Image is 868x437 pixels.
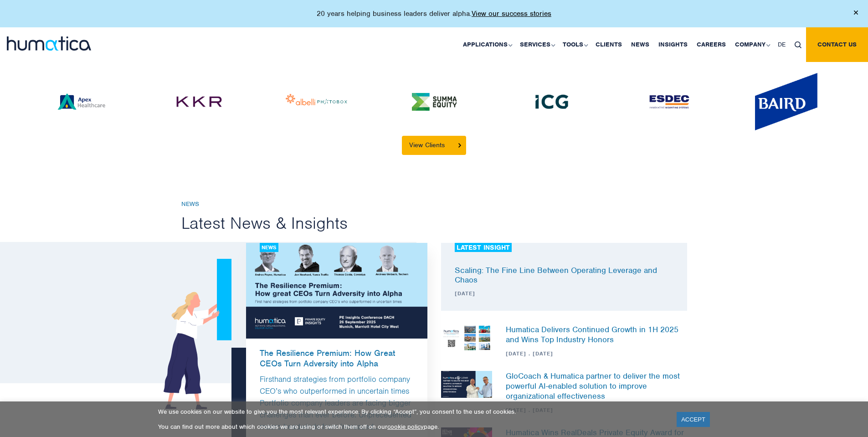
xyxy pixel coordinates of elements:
img: News [441,371,493,398]
p: You can find out more about which cookies we are using or switch them off on our page. [158,423,665,431]
img: News [441,324,493,351]
a: View our success stories [472,9,551,18]
a: cookie policy [387,423,424,431]
a: News [627,27,654,62]
p: We use cookies on our website to give you the most relevant experience. By clicking “Accept”, you... [158,408,665,416]
img: arrowicon [458,143,461,147]
img: search_icon [795,41,801,48]
span: DE [778,41,786,48]
h2: Latest News & Insights [181,213,687,234]
img: clients [520,82,584,122]
a: Careers [692,27,730,62]
img: logo [7,36,91,51]
span: [DATE] . [DATE] [506,350,687,357]
a: Tools [558,27,591,62]
a: GloCoach & Humatica partner to deliver the most powerful AI-enabled solution to improve organizat... [506,371,680,401]
a: Contact us [806,27,868,62]
img: clients [637,82,701,122]
a: Scaling: The Fine Line Between Operating Leverage and Chaos [455,265,657,285]
img: clients [50,70,113,134]
h6: News [181,201,687,208]
img: clients [755,73,819,130]
a: Firsthand strategies from portfolio company CEO’s who outperformed in uncertain times Portfolio c... [260,374,411,432]
a: View Clients [402,136,466,155]
a: Applications [458,27,515,62]
img: blog1 [246,243,427,339]
a: The Resilience Premium: How Great CEOs Turn Adversity into Alpha [246,339,427,369]
div: LATEST INSIGHT [455,243,512,252]
img: newsgirl [164,259,232,409]
a: Insights [654,27,692,62]
a: Company [730,27,773,62]
img: clients [402,82,466,122]
img: clients [285,82,349,122]
a: Services [515,27,558,62]
p: 20 years helping business leaders deliver alpha. [317,9,551,18]
a: ACCEPT [677,412,710,427]
a: DE [773,27,790,62]
img: clients [167,82,231,122]
span: [DATE] [455,290,660,297]
a: Humatica Delivers Continued Growth in 1H 2025 and Wins Top Industry Honors [506,324,678,344]
div: News [260,243,278,252]
a: Clients [591,27,627,62]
